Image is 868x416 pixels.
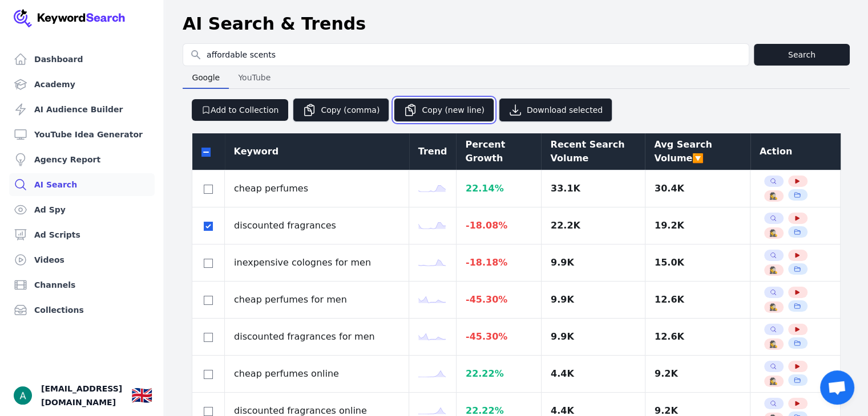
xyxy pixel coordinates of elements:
[9,98,155,121] a: AI Audience Builder
[466,256,532,270] div: -18.18 %
[9,223,155,246] a: Ad Scripts
[225,207,409,244] td: discounted fragrances
[225,282,409,319] td: cheap perfumes for men
[234,145,400,158] div: Keyword
[192,99,288,121] button: Add to Collection
[9,274,155,296] a: Channels
[551,219,636,233] div: 22.2K
[760,145,831,158] div: Action
[769,229,778,238] span: 🕵️‍♀️
[769,340,778,349] span: 🕵️‍♀️
[9,73,155,96] a: Academy
[14,386,32,405] img: Arihant Jain
[550,138,636,165] div: Recent Search Volume
[225,170,409,207] td: cheap perfumes
[551,256,636,270] div: 9.9K
[465,138,532,165] div: Percent Growth
[183,44,749,66] input: Search
[9,48,155,71] a: Dashboard
[9,299,155,321] a: Collections
[183,14,366,34] h1: AI Search & Trends
[754,44,850,66] button: Search
[394,98,494,122] button: Copy (new line)
[466,182,532,195] div: 22.14 %
[466,367,532,381] div: 22.22 %
[769,191,778,201] button: 🕵️‍♀️
[551,182,636,195] div: 33.1K
[769,191,778,201] span: 🕵️‍♀️
[655,293,741,307] div: 12.6K
[769,377,778,386] button: 🕵️‍♀️
[9,123,155,146] a: YouTube Idea Generator
[9,248,155,271] a: Videos
[418,145,447,158] div: Trend
[769,303,778,312] span: 🕵️‍♀️
[9,173,155,196] a: AI Search
[466,330,532,344] div: -45.30 %
[769,266,778,275] button: 🕵️‍♀️
[769,303,778,312] button: 🕵️‍♀️
[655,256,741,270] div: 15.0K
[769,266,778,275] span: 🕵️‍♀️
[14,386,32,405] button: Open user button
[225,319,409,356] td: discounted fragrances for men
[769,229,778,238] button: 🕵️‍♀️
[820,370,854,405] div: Open chat
[131,384,152,407] button: 🇬🇧
[131,385,152,406] div: 🇬🇧
[655,182,741,195] div: 30.4K
[466,219,532,233] div: -18.08 %
[187,70,224,85] span: Google
[655,219,741,233] div: 19.2K
[293,98,389,122] button: Copy (comma)
[655,367,741,381] div: 9.2K
[466,293,532,307] div: -45.30 %
[41,382,122,409] span: [EMAIL_ADDRESS][DOMAIN_NAME]
[14,9,126,27] img: Your Company
[655,330,741,344] div: 12.6K
[769,377,778,386] span: 🕵️‍♀️
[9,148,155,171] a: Agency Report
[654,138,741,165] div: Avg Search Volume 🔽
[225,356,409,393] td: cheap perfumes online
[769,340,778,349] button: 🕵️‍♀️
[9,198,155,221] a: Ad Spy
[225,244,409,282] td: inexpensive colognes for men
[551,330,636,344] div: 9.9K
[551,293,636,307] div: 9.9K
[499,98,612,122] button: Download selected
[233,70,275,85] span: YouTube
[551,367,636,381] div: 4.4K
